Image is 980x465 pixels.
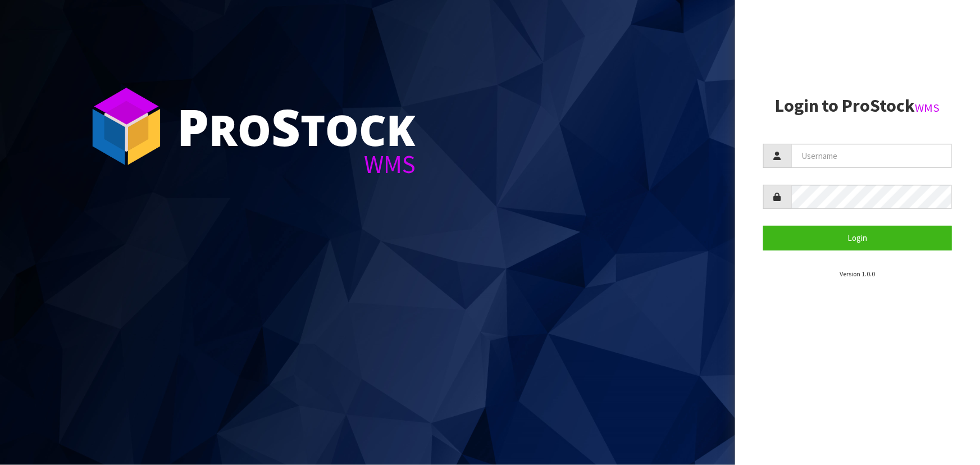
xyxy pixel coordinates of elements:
small: WMS [915,101,940,115]
div: WMS [177,152,416,177]
input: Username [791,144,952,168]
span: P [177,92,209,161]
span: S [271,92,300,161]
img: ProStock Cube [84,84,168,168]
button: Login [763,226,952,250]
h2: Login to ProStock [763,96,952,116]
small: Version 1.0.0 [840,270,875,278]
div: ro tock [177,101,416,152]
